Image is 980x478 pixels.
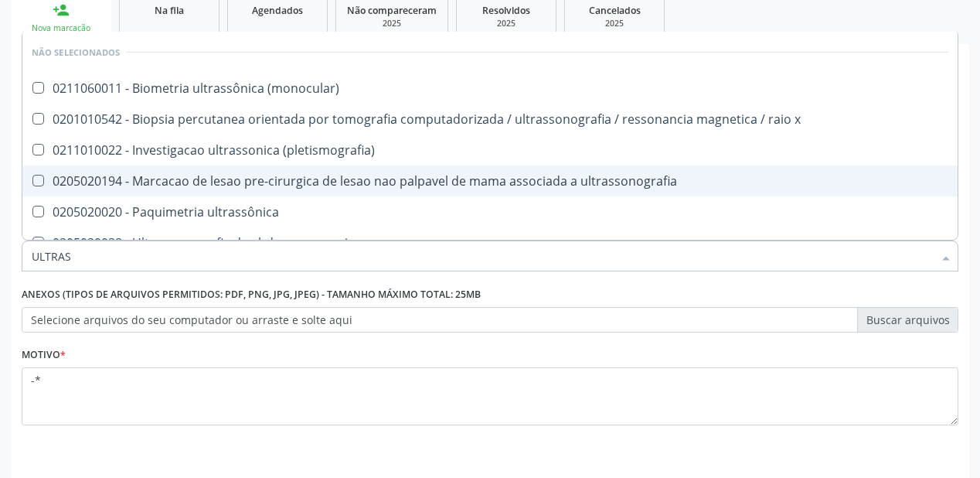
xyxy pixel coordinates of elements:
[252,4,303,17] span: Agendados
[32,144,948,156] div: 0211010022 - Investigacao ultrassonica (pletismografia)
[22,343,66,367] label: Motivo
[468,18,545,29] div: 2025
[32,237,948,249] div: 0205020038 - Ultrassonografia de abdomen superior
[576,18,653,29] div: 2025
[32,241,933,271] input: Buscar por procedimentos
[32,206,948,218] div: 0205020020 - Paquimetria ultrassônica
[32,82,948,94] div: 0211060011 - Biometria ultrassônica (monocular)
[53,2,70,19] div: person_add
[347,4,437,17] span: Não compareceram
[32,113,948,125] div: 0201010542 - Biopsia percutanea orientada por tomografia computadorizada / ultrassonografia / res...
[22,22,100,34] div: Nova marcação
[32,175,948,187] div: 0205020194 - Marcacao de lesao pre-cirurgica de lesao nao palpavel de mama associada a ultrassono...
[155,4,184,17] span: Na fila
[22,283,481,307] label: Anexos (Tipos de arquivos permitidos: PDF, PNG, JPG, JPEG) - Tamanho máximo total: 25MB
[589,4,641,17] span: Cancelados
[347,18,437,29] div: 2025
[482,4,530,17] span: Resolvidos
